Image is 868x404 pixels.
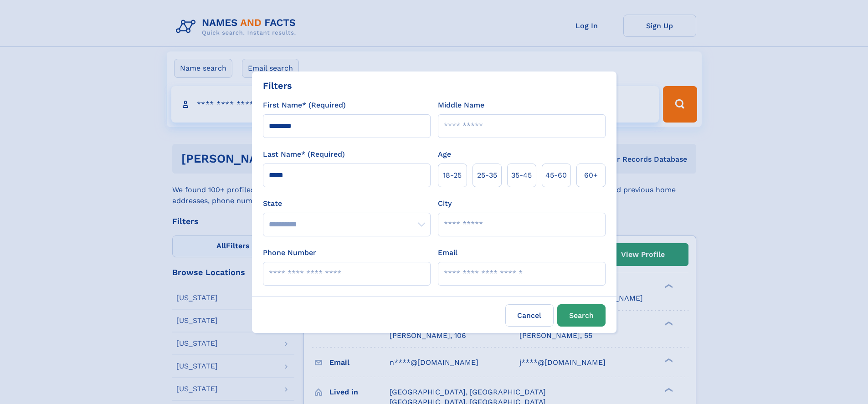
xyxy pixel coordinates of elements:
[263,79,292,92] div: Filters
[438,149,451,160] label: Age
[477,170,497,181] span: 25‑35
[263,247,316,258] label: Phone Number
[545,170,567,181] span: 45‑60
[443,170,462,181] span: 18‑25
[263,198,431,209] label: State
[438,198,452,209] label: City
[263,100,346,111] label: First Name* (Required)
[584,170,598,181] span: 60+
[505,304,554,327] label: Cancel
[557,304,606,327] button: Search
[511,170,532,181] span: 35‑45
[438,247,457,258] label: Email
[263,149,345,160] label: Last Name* (Required)
[438,100,484,111] label: Middle Name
